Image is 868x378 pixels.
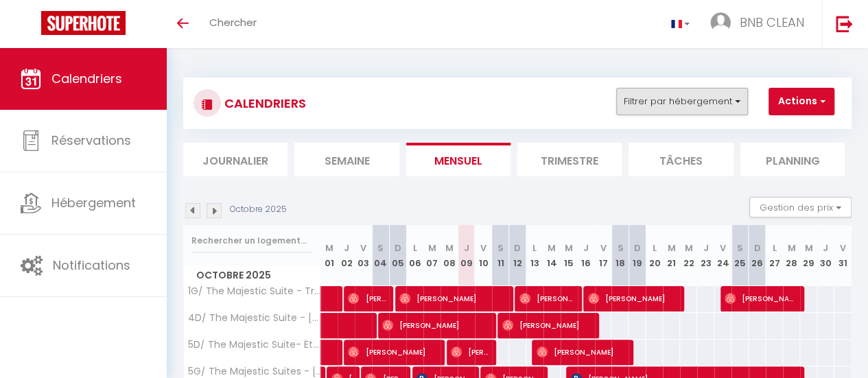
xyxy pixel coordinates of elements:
p: Octobre 2025 [230,203,287,216]
abbr: M [325,241,333,255]
abbr: S [497,241,504,255]
li: Planning [740,143,845,176]
li: Trimestre [517,143,622,176]
span: [PERSON_NAME] [537,339,624,365]
abbr: J [703,241,709,255]
abbr: D [634,241,641,255]
input: Rechercher un logement... [191,228,313,253]
th: 06 [406,225,423,286]
span: [PERSON_NAME] [399,285,504,311]
li: Journalier [183,143,288,176]
abbr: L [653,241,657,255]
abbr: J [344,241,349,255]
button: Actions [769,88,834,115]
th: 14 [543,225,561,286]
span: 1G/ The Majestic Suite - Trocadéro [186,286,323,296]
th: 26 [749,225,766,286]
th: 13 [526,225,543,286]
span: BNB CLEAN [740,14,804,31]
span: Réservations [51,132,131,149]
span: [PERSON_NAME] [725,285,796,311]
th: 25 [731,225,749,286]
abbr: S [617,241,623,255]
abbr: J [463,241,469,255]
span: [PERSON_NAME] [382,312,486,338]
abbr: L [413,241,417,255]
th: 27 [766,225,783,286]
th: 30 [817,225,834,286]
li: Tâches [629,143,733,176]
span: [PERSON_NAME] [519,285,574,311]
span: [PERSON_NAME] [502,312,590,338]
th: 11 [492,225,509,286]
abbr: S [377,241,384,255]
img: Super Booking [41,11,126,35]
abbr: M [787,241,795,255]
abbr: J [823,241,828,255]
th: 03 [355,225,372,286]
abbr: V [600,241,606,255]
th: 16 [578,225,595,286]
span: [PERSON_NAME] [348,339,436,365]
th: 07 [423,225,441,286]
img: logout [836,15,853,32]
span: Hébergement [51,194,136,211]
abbr: D [395,241,401,255]
th: 09 [458,225,475,286]
th: 24 [714,225,731,286]
th: 15 [561,225,578,286]
abbr: M [668,241,676,255]
th: 04 [372,225,389,286]
abbr: V [720,241,726,255]
th: 12 [509,225,526,286]
th: 20 [646,225,663,286]
span: 5D/ The Majestic Suite- Étoile [186,340,323,350]
abbr: J [583,241,589,255]
th: 05 [389,225,406,286]
span: 5G/ The Majestic Suites - [GEOGRAPHIC_DATA] [186,366,323,377]
th: 21 [663,225,680,286]
th: 18 [611,225,629,286]
th: 08 [441,225,458,286]
abbr: S [737,241,743,255]
span: 4D/ The Majestic Suite - [PERSON_NAME] [186,313,323,323]
abbr: D [753,241,760,255]
abbr: L [532,241,537,255]
button: Gestion des prix [749,197,852,217]
abbr: V [480,241,486,255]
th: 19 [629,225,646,286]
th: 29 [800,225,817,286]
li: Mensuel [406,143,511,176]
button: Filtrer par hébergement [616,88,748,115]
h3: CALENDRIERS [221,88,306,119]
abbr: M [445,241,454,255]
abbr: M [685,241,693,255]
span: [PERSON_NAME] [588,285,676,311]
abbr: V [840,241,846,255]
abbr: M [565,241,573,255]
th: 01 [321,225,338,286]
th: 17 [595,225,612,286]
th: 10 [475,225,492,286]
span: [PERSON_NAME] [451,339,489,365]
img: ... [710,12,731,33]
abbr: D [514,241,521,255]
th: 31 [834,225,852,286]
abbr: M [804,241,812,255]
th: 23 [697,225,714,286]
abbr: M [548,241,556,255]
th: 22 [680,225,697,286]
th: 02 [338,225,355,286]
abbr: L [772,241,776,255]
span: [PERSON_NAME] [348,285,386,311]
th: 28 [783,225,800,286]
span: Chercher [209,15,257,29]
abbr: M [428,241,436,255]
li: Semaine [294,143,399,176]
span: Octobre 2025 [184,265,320,285]
span: Notifications [53,257,130,274]
span: Calendriers [51,70,122,87]
abbr: V [360,241,366,255]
